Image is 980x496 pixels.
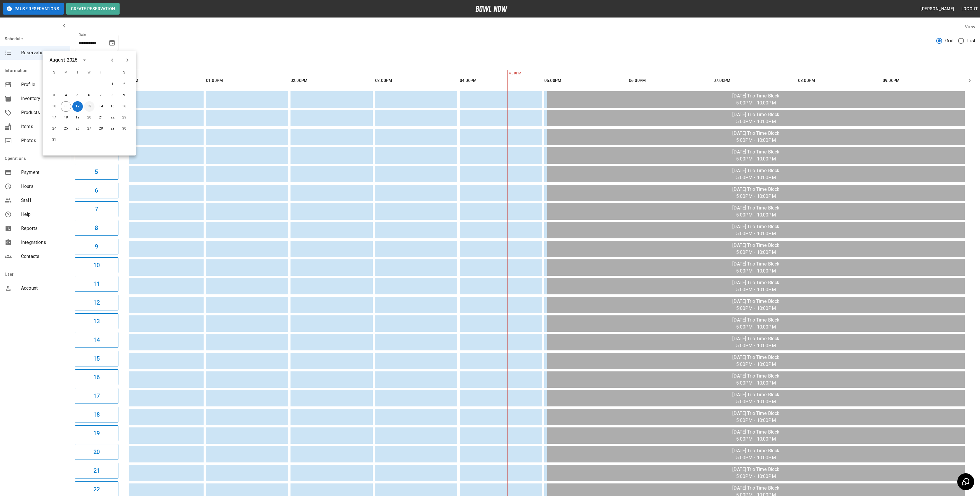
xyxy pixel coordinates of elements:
button: Aug 10, 2025 [49,101,60,112]
button: Aug 28, 2025 [96,123,106,134]
button: Next month [123,55,132,65]
h6: 6 [95,186,98,195]
button: Aug 26, 2025 [72,123,83,134]
button: Pause Reservations [3,3,64,15]
button: Aug 9, 2025 [119,90,129,101]
span: Account [21,285,65,292]
th: 06:00PM [629,72,711,89]
button: 21 [75,463,118,478]
th: 09:00PM [883,72,965,89]
button: Aug 17, 2025 [49,112,60,123]
h6: 7 [95,205,98,214]
div: August [50,57,65,64]
button: Previous month [107,55,117,65]
button: 15 [75,351,118,366]
button: 7 [75,201,118,217]
span: Reports [21,225,65,232]
button: 12 [75,295,118,310]
button: 11 [75,276,118,292]
span: Contacts [21,253,65,260]
h6: 15 [93,354,100,363]
span: Profile [21,81,65,88]
button: 8 [75,220,118,236]
th: 08:00PM [798,72,880,89]
span: S [119,67,129,78]
span: Products [21,109,65,116]
button: 14 [75,332,118,348]
span: 4:38PM [507,71,509,76]
button: Logout [959,4,980,14]
h6: 5 [95,167,98,177]
span: Staff [21,197,65,204]
img: logo [475,6,508,12]
button: Aug 8, 2025 [107,90,118,101]
button: Aug 29, 2025 [107,123,118,134]
button: calendar view is open, switch to year view [79,55,89,65]
span: Payment [21,169,65,176]
span: Items [21,123,65,130]
button: Aug 30, 2025 [119,123,129,134]
span: Photos [21,137,65,144]
span: Inventory [21,95,65,102]
button: 17 [75,388,118,404]
h6: 10 [93,261,100,270]
button: Aug 23, 2025 [119,112,129,123]
h6: 11 [93,279,100,289]
h6: 18 [93,410,100,419]
button: Aug 12, 2025 [72,101,83,112]
span: Help [21,211,65,218]
button: 9 [75,239,118,254]
label: View [965,24,975,29]
span: Reservations [21,49,65,56]
button: Aug 15, 2025 [107,101,118,112]
div: inventory tabs [75,56,975,70]
h6: 19 [93,429,100,438]
button: Aug 5, 2025 [72,90,83,101]
h6: 9 [95,242,98,251]
button: Aug 22, 2025 [107,112,118,123]
h6: 13 [93,317,100,326]
span: M [61,67,71,78]
button: Aug 14, 2025 [96,101,106,112]
span: Hours [21,183,65,190]
span: T [96,67,106,78]
h6: 8 [95,223,98,233]
button: Aug 31, 2025 [49,135,60,145]
span: Grid [945,37,954,44]
button: 13 [75,313,118,329]
button: Aug 11, 2025 [61,101,71,112]
span: Integrations [21,239,65,246]
button: Aug 16, 2025 [119,101,129,112]
button: 6 [75,183,118,198]
div: 2025 [67,57,78,64]
button: Aug 27, 2025 [84,123,94,134]
span: F [107,67,118,78]
h6: 16 [93,373,100,382]
button: Aug 3, 2025 [49,90,60,101]
button: 5 [75,164,118,180]
button: 19 [75,425,118,441]
th: 07:00PM [713,72,796,89]
button: Aug 20, 2025 [84,112,94,123]
h6: 14 [93,335,100,345]
button: Aug 7, 2025 [96,90,106,101]
h6: 12 [93,298,100,307]
button: Aug 24, 2025 [49,123,60,134]
button: 18 [75,407,118,422]
button: Choose date, selected date is Aug 12, 2025 [106,37,118,49]
h6: 17 [93,391,100,401]
button: Aug 21, 2025 [96,112,106,123]
button: Aug 13, 2025 [84,101,94,112]
button: 20 [75,444,118,460]
button: Aug 2, 2025 [119,79,129,90]
span: S [49,67,60,78]
span: List [967,37,975,44]
button: Aug 18, 2025 [61,112,71,123]
button: 10 [75,257,118,273]
h6: 20 [93,447,100,457]
button: Aug 1, 2025 [107,79,118,90]
h6: 22 [93,485,100,494]
button: Aug 19, 2025 [72,112,83,123]
span: T [72,67,83,78]
button: Aug 4, 2025 [61,90,71,101]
